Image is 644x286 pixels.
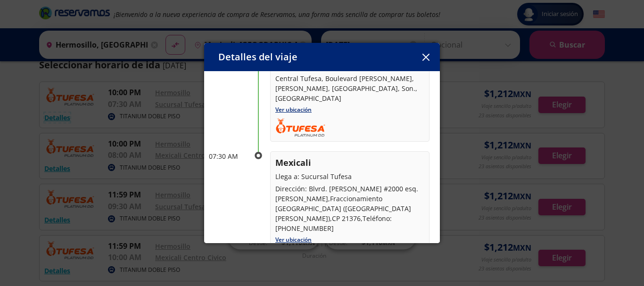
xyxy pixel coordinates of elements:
[275,172,424,181] p: Llega a: Sucursal Tufesa
[218,50,297,64] p: Detalles del viaje
[275,184,424,233] p: Dirección: Blvrd. [PERSON_NAME] #2000 esq. [PERSON_NAME],Fraccionamiento [GEOGRAPHIC_DATA] ([GEOG...
[275,236,312,244] a: Ver ubicación
[275,117,326,137] img: TUFESA_PLATINUM_DD.png
[275,74,424,103] p: Central Tufesa, Boulevard [PERSON_NAME], [PERSON_NAME], [GEOGRAPHIC_DATA], Son., [GEOGRAPHIC_DATA]
[209,151,247,161] p: 07:30 AM
[275,106,312,114] a: Ver ubicación
[275,156,424,169] p: Mexicali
